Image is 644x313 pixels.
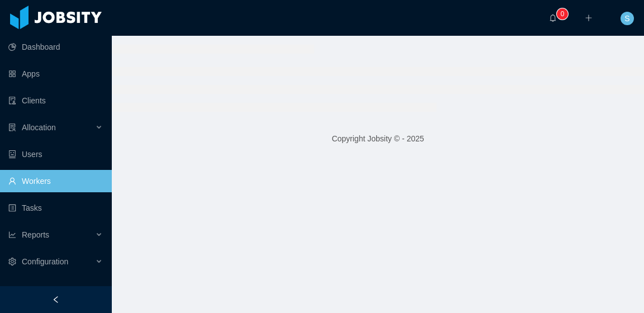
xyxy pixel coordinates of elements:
i: icon: bell [549,14,557,22]
footer: Copyright Jobsity © - 2025 [112,120,644,158]
span: Configuration [22,257,68,266]
a: icon: appstoreApps [8,63,103,85]
a: icon: robotUsers [8,143,103,165]
span: S [624,12,629,25]
span: Allocation [22,123,56,132]
a: icon: auditClients [8,89,103,112]
i: icon: plus [585,14,593,22]
sup: 0 [557,8,568,20]
span: Reports [22,230,49,239]
a: icon: profileTasks [8,197,103,219]
i: icon: setting [8,258,16,265]
i: icon: line-chart [8,231,16,239]
a: icon: pie-chartDashboard [8,36,103,58]
i: icon: solution [8,124,16,131]
a: icon: userWorkers [8,170,103,192]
